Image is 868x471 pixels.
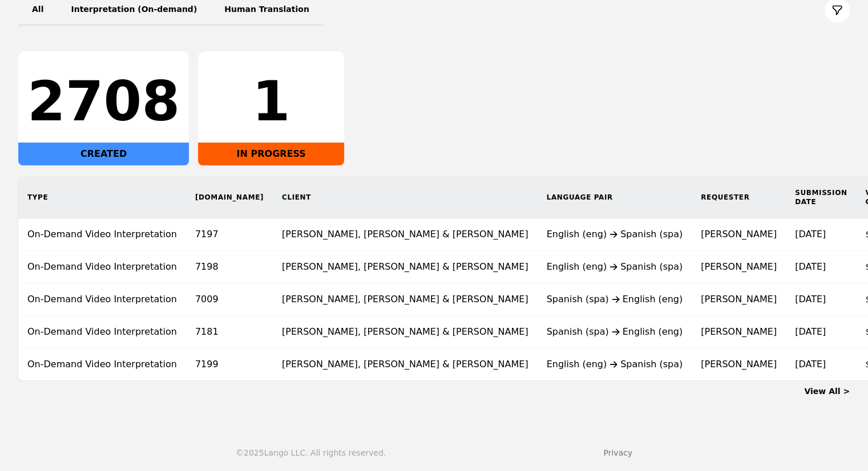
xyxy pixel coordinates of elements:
[186,316,273,348] td: 7181
[692,348,786,381] td: [PERSON_NAME]
[273,251,538,283] td: [PERSON_NAME], [PERSON_NAME] & [PERSON_NAME]
[198,143,344,165] div: IN PROGRESS
[692,251,786,283] td: [PERSON_NAME]
[804,387,850,396] a: View All >
[18,348,186,381] td: On-Demand Video Interpretation
[186,251,273,283] td: 7198
[547,358,683,371] div: English (eng) Spanish (spa)
[795,229,826,239] time: [DATE]
[18,143,189,165] div: CREATED
[18,177,186,218] th: Type
[236,447,386,458] div: © 2025 Lango LLC. All rights reserved.
[547,260,683,274] div: English (eng) Spanish (spa)
[603,448,632,457] a: Privacy
[547,325,683,339] div: Spanish (spa) English (eng)
[186,348,273,381] td: 7199
[273,177,538,218] th: Client
[273,218,538,251] td: [PERSON_NAME], [PERSON_NAME] & [PERSON_NAME]
[786,177,856,218] th: Submission Date
[795,326,826,337] time: [DATE]
[795,294,826,304] time: [DATE]
[795,359,826,370] time: [DATE]
[273,283,538,316] td: [PERSON_NAME], [PERSON_NAME] & [PERSON_NAME]
[538,177,692,218] th: Language Pair
[186,177,273,218] th: [DOMAIN_NAME]
[18,283,186,316] td: On-Demand Video Interpretation
[692,218,786,251] td: [PERSON_NAME]
[692,283,786,316] td: [PERSON_NAME]
[18,218,186,251] td: On-Demand Video Interpretation
[692,177,786,218] th: Requester
[273,316,538,348] td: [PERSON_NAME], [PERSON_NAME] & [PERSON_NAME]
[692,316,786,348] td: [PERSON_NAME]
[547,228,683,241] div: English (eng) Spanish (spa)
[18,251,186,283] td: On-Demand Video Interpretation
[186,218,273,251] td: 7197
[273,348,538,381] td: [PERSON_NAME], [PERSON_NAME] & [PERSON_NAME]
[27,74,180,129] div: 2708
[207,74,335,129] div: 1
[795,261,826,272] time: [DATE]
[547,293,683,306] div: Spanish (spa) English (eng)
[186,283,273,316] td: 7009
[18,316,186,348] td: On-Demand Video Interpretation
